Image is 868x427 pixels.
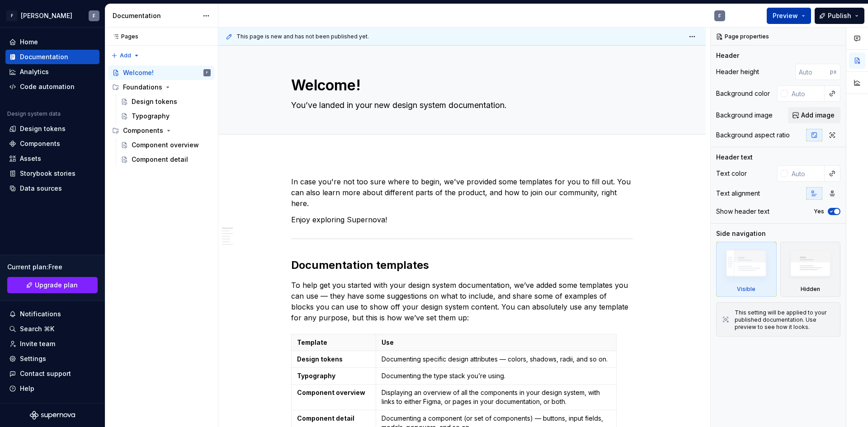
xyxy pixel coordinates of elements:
button: Publish [815,8,864,24]
div: Settings [20,354,46,363]
button: Notifications [5,307,99,321]
a: Analytics [5,65,99,79]
a: Code automation [5,80,99,94]
div: Hidden [780,242,841,297]
textarea: You’ve landed in your new design system documentation. [289,98,631,113]
div: Component detail [132,155,188,164]
div: Data sources [20,184,62,193]
a: Data sources [5,181,99,196]
div: Assets [20,154,41,163]
div: Header text [716,153,753,162]
div: Notifications [20,310,61,319]
input: Auto [788,85,825,102]
input: Auto [795,64,830,80]
span: This page is new and has not been published yet. [236,33,369,40]
span: Preview [773,11,798,20]
a: Component overview [117,138,214,152]
div: Current plan : Free [7,263,98,272]
button: Upgrade plan [7,277,98,293]
input: Auto [788,165,825,182]
p: px [830,68,837,75]
a: Typography [117,109,214,123]
a: Components [5,136,99,151]
textarea: Welcome! [289,75,631,96]
p: Use [382,338,610,347]
div: Documentation [20,52,68,61]
div: This setting will be applied to your published documentation. Use preview to see how it looks. [735,309,835,331]
p: Enjoy exploring Supernova! [291,214,633,225]
div: Storybook stories [20,169,75,178]
label: Yes [814,208,824,215]
button: Add [108,49,142,62]
strong: Typography [297,372,335,380]
div: Components [20,139,60,148]
span: Add image [801,111,835,120]
p: Displaying an overview of all the components in your design system, with links to either Figma, o... [382,388,610,406]
div: Design tokens [20,124,66,133]
strong: Design tokens [297,355,343,363]
div: Contact support [20,369,71,378]
div: Background aspect ratio [716,131,790,140]
div: Background image [716,111,773,120]
h2: Documentation templates [291,258,633,272]
p: To help get you started with your design system documentation, we’ve added some templates you can... [291,280,633,323]
span: Publish [828,11,851,20]
div: Visible [716,242,777,297]
div: Typography [132,112,170,121]
a: Design tokens [117,94,214,109]
button: Search ⌘K [5,322,99,336]
button: Help [5,381,99,396]
p: In case you're not too sure where to begin, we've provided some templates for you to fill out. Yo... [291,176,633,209]
div: Pages [108,33,138,40]
button: Add image [788,107,840,123]
div: Background color [716,89,770,98]
div: Hidden [801,286,820,293]
div: Text color [716,169,747,178]
div: Analytics [20,67,49,76]
span: Upgrade plan [35,281,78,290]
div: F [93,12,95,19]
a: Invite team [5,337,99,351]
div: Header height [716,67,759,76]
div: Home [20,38,38,47]
div: Components [123,126,163,135]
div: F [718,12,721,19]
div: Components [108,123,214,138]
a: Component detail [117,152,214,167]
div: Design system data [7,110,61,117]
button: F[PERSON_NAME]F [2,6,103,25]
button: Contact support [5,366,99,381]
a: Welcome!F [108,66,214,80]
div: Welcome! [123,68,154,77]
strong: Component detail [297,414,354,422]
div: F [206,68,208,77]
div: Page tree [108,66,214,167]
div: Foundations [108,80,214,94]
div: Search ⌘K [20,324,54,333]
div: Foundations [123,83,162,92]
div: Visible [737,286,755,293]
p: Template [297,338,370,347]
span: Add [120,52,131,59]
a: Assets [5,151,99,166]
div: F [6,10,17,21]
a: Home [5,35,99,49]
div: Design tokens [132,97,177,106]
div: Help [20,384,34,393]
div: Text alignment [716,189,760,198]
svg: Supernova Logo [30,411,75,420]
button: Preview [767,8,811,24]
strong: Component overview [297,389,365,396]
a: Settings [5,352,99,366]
div: Side navigation [716,229,766,238]
div: Invite team [20,339,55,348]
div: Header [716,51,739,60]
div: Documentation [113,11,198,20]
a: Documentation [5,50,99,64]
div: Code automation [20,82,75,91]
a: Design tokens [5,122,99,136]
p: Documenting specific design attributes — colors, shadows, radii, and so on. [382,355,610,364]
a: Storybook stories [5,166,99,181]
div: Show header text [716,207,769,216]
